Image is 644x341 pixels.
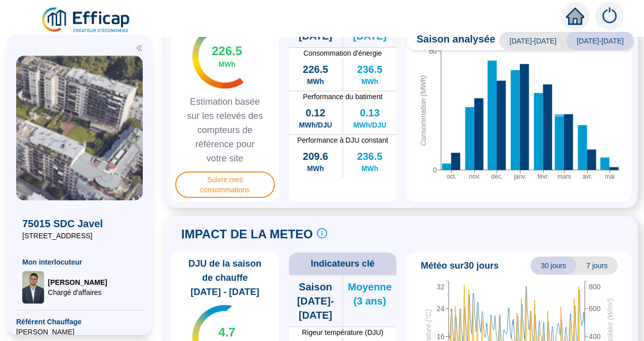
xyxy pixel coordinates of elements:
span: 226.5 [212,43,242,59]
tspan: janv. [513,173,526,180]
tspan: Consommation (MWh) [419,75,427,146]
span: Performance à DJU constant [289,135,397,145]
span: Estimation basée sur les relevés des compteurs de référence pour votre site [175,95,275,165]
span: 0.13 [360,106,380,120]
span: info-circle [317,228,327,238]
span: Indicateurs clé [311,257,375,271]
tspan: 0 [433,166,437,174]
tspan: mars [557,173,571,180]
tspan: nov. [469,173,480,180]
span: DJU de la saison de chauffe [DATE] - [DATE] [175,257,275,299]
span: 236.5 [357,62,382,76]
tspan: 32 [436,283,445,291]
span: Météo sur 30 jours [421,259,499,273]
span: Consommation d'énergie [289,48,397,58]
tspan: 600 [589,305,601,313]
tspan: déc. [491,173,503,180]
span: Saison [DATE]-[DATE] [289,280,342,322]
tspan: 400 [589,332,601,340]
span: Performance du batiment [289,92,397,102]
img: Chargé d'affaires [22,271,44,304]
span: double-left [136,45,143,52]
span: 75015 SDC Javel [22,217,137,231]
span: Chargé d'affaires [48,287,107,297]
span: home [566,7,584,25]
span: [DATE]-[DATE] [499,32,567,50]
span: 209.6 [303,149,328,163]
tspan: 800 [589,283,601,291]
span: 236.5 [357,149,382,163]
span: 226.5 [303,62,328,76]
span: Mon interlocuteur [22,257,137,267]
span: [PERSON_NAME] [48,277,107,287]
tspan: mai [605,173,615,180]
span: 4.7 [219,324,235,340]
span: Suivre mes consommations [175,172,275,198]
span: 0.12 [306,106,326,120]
span: MWh [307,163,324,174]
span: MWh [307,76,324,87]
span: [DATE]-[DATE] [567,32,634,50]
img: alerts [595,2,624,30]
span: MWh/DJU [353,120,386,130]
span: [PERSON_NAME] [16,327,143,337]
tspan: avr. [582,173,592,180]
span: Référent Chauffage [16,317,143,327]
span: MWh [219,59,235,69]
tspan: 60 [429,47,437,55]
span: Saison analysée [407,32,496,50]
span: MWh [361,76,378,87]
tspan: févr. [538,173,549,180]
tspan: 24 [436,305,445,313]
span: 30 jours [531,257,576,275]
span: MWh [361,163,378,174]
span: [STREET_ADDRESS] [22,231,137,241]
img: efficap energie logo [41,6,132,34]
span: MWh/DJU [299,120,332,130]
span: IMPACT DE LA METEO [181,226,313,242]
img: indicateur températures [192,24,244,89]
tspan: oct. [447,173,456,180]
span: 7 jours [576,257,618,275]
span: Moyenne (3 ans) [343,280,396,308]
span: Rigeur température (DJU) [289,327,397,337]
tspan: 16 [436,332,445,340]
